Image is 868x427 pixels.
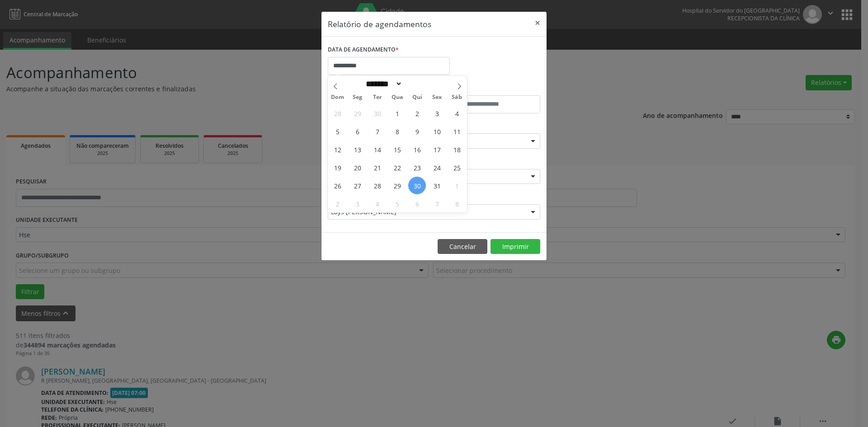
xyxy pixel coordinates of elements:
[448,159,466,176] span: Outubro 25, 2025
[448,141,466,158] span: Outubro 18, 2025
[388,195,406,212] span: Novembro 5, 2025
[428,104,446,122] span: Outubro 3, 2025
[387,94,407,100] span: Qua
[329,122,346,140] span: Outubro 5, 2025
[363,79,402,89] select: Month
[349,195,366,212] span: Novembro 3, 2025
[447,94,467,100] span: Sáb
[402,79,432,89] input: Year
[438,239,487,254] button: Cancelar
[388,104,406,122] span: Outubro 1, 2025
[349,141,366,158] span: Outubro 13, 2025
[368,141,386,158] span: Outubro 14, 2025
[448,195,466,212] span: Novembro 8, 2025
[329,177,346,194] span: Outubro 26, 2025
[448,122,466,140] span: Outubro 11, 2025
[368,122,386,140] span: Outubro 7, 2025
[388,177,406,194] span: Outubro 29, 2025
[436,81,540,95] label: ATÉ
[408,141,426,158] span: Outubro 16, 2025
[407,94,427,100] span: Qui
[428,159,446,176] span: Outubro 24, 2025
[491,239,540,254] button: Imprimir
[428,122,446,140] span: Outubro 10, 2025
[428,177,446,194] span: Outubro 31, 2025
[368,94,387,100] span: Ter
[448,177,466,194] span: Novembro 1, 2025
[427,94,447,100] span: Sex
[368,177,386,194] span: Outubro 28, 2025
[328,18,431,30] h5: Relatório de agendamentos
[368,104,386,122] span: Setembro 30, 2025
[349,104,366,122] span: Setembro 29, 2025
[388,122,406,140] span: Outubro 8, 2025
[408,195,426,212] span: Novembro 6, 2025
[328,43,399,57] label: DATA DE AGENDAMENTO
[448,104,466,122] span: Outubro 4, 2025
[329,195,346,212] span: Novembro 2, 2025
[528,12,547,34] button: Close
[408,159,426,176] span: Outubro 23, 2025
[349,122,366,140] span: Outubro 6, 2025
[408,104,426,122] span: Outubro 2, 2025
[329,159,346,176] span: Outubro 19, 2025
[328,94,348,100] span: Dom
[428,195,446,212] span: Novembro 7, 2025
[408,122,426,140] span: Outubro 9, 2025
[349,159,366,176] span: Outubro 20, 2025
[368,159,386,176] span: Outubro 21, 2025
[428,141,446,158] span: Outubro 17, 2025
[329,104,346,122] span: Setembro 28, 2025
[348,94,368,100] span: Seg
[329,141,346,158] span: Outubro 12, 2025
[408,177,426,194] span: Outubro 30, 2025
[388,159,406,176] span: Outubro 22, 2025
[388,141,406,158] span: Outubro 15, 2025
[368,195,386,212] span: Novembro 4, 2025
[349,177,366,194] span: Outubro 27, 2025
